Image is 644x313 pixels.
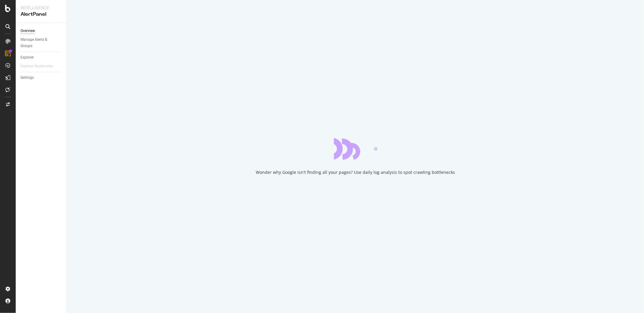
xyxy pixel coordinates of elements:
[21,63,53,69] div: Explorer Bookmarks
[21,5,62,11] div: Intelligence
[21,54,62,61] a: Explorer
[21,11,62,18] div: AlertPanel
[21,75,34,81] div: Settings
[334,138,377,160] div: animation
[21,28,62,34] a: Overview
[256,169,455,175] div: Wonder why Google isn't finding all your pages? Use daily log analysis to spot crawling bottlenecks
[21,75,62,81] a: Settings
[21,54,34,61] div: Explorer
[21,28,35,34] div: Overview
[21,37,57,49] div: Manage Alerts & Groups
[21,63,59,69] a: Explorer Bookmarks
[21,37,62,49] a: Manage Alerts & Groups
